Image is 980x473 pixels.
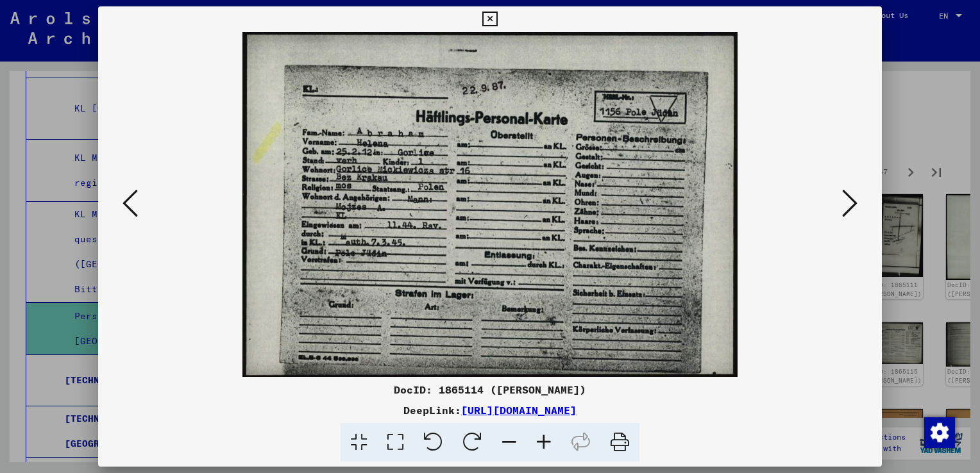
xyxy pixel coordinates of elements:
img: 001.jpg [142,32,838,377]
a: [URL][DOMAIN_NAME] [461,404,577,417]
div: Change consent [924,417,954,447]
div: DeepLink: [98,402,882,418]
img: Change consent [924,417,955,448]
div: DocID: 1865114 ([PERSON_NAME]) [98,382,882,397]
